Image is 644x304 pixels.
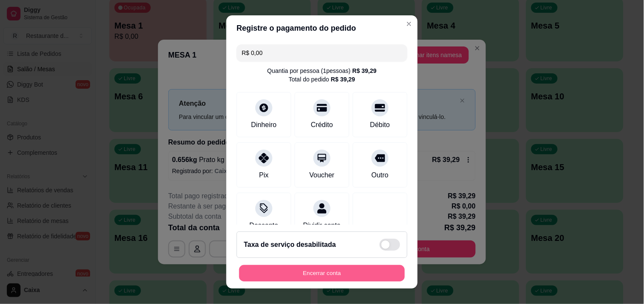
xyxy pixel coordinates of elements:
div: R$ 39,29 [352,67,377,75]
div: Voucher [310,170,335,180]
div: Outro [372,170,389,180]
input: Ex.: hambúrguer de cordeiro [242,44,402,61]
div: R$ 39,29 [331,75,355,84]
div: Quantia por pessoa ( 1 pessoas) [267,67,377,75]
div: Débito [370,120,390,130]
div: Pix [259,170,269,180]
div: Crédito [311,120,333,130]
div: Desconto [249,220,278,231]
div: Total do pedido [289,75,355,84]
div: Dividir conta [303,220,341,231]
h2: Taxa de serviço desabilitada [244,240,336,250]
header: Registre o pagamento do pedido [226,15,418,41]
div: Dinheiro [251,120,277,130]
button: Encerrar conta [239,265,405,282]
button: Close [402,17,416,31]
